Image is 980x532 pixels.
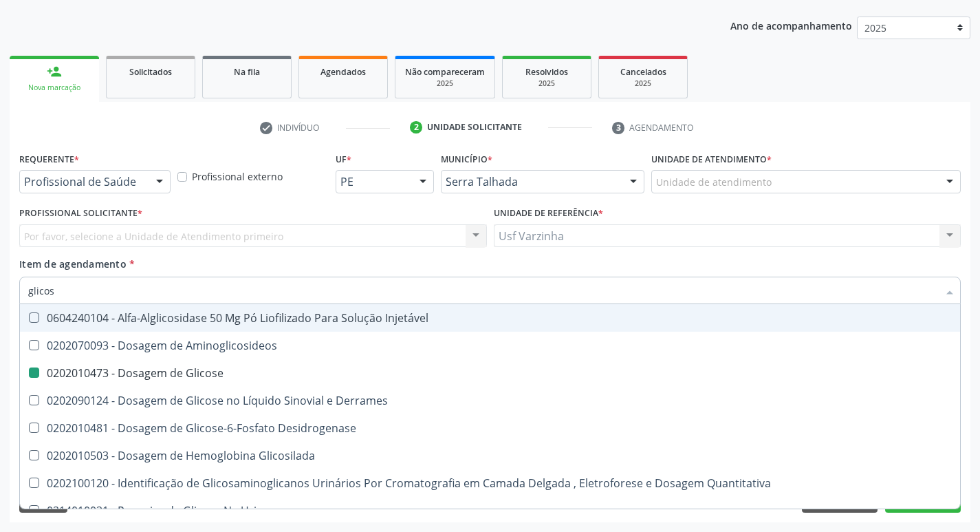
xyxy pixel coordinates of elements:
span: Item de agendamento [19,257,127,270]
div: 0202010481 - Dosagem de Glicose-6-Fosfato Desidrogenase [28,423,952,434]
input: Buscar por procedimentos [28,277,938,304]
span: PE [340,175,406,189]
div: 0202100120 - Identificação de Glicosaminoglicanos Urinários Por Cromatografia em Camada Delgada ,... [28,478,952,489]
div: 2025 [405,78,485,89]
span: Na fila [234,66,260,78]
label: UF [336,149,351,170]
span: Unidade de atendimento [656,175,772,189]
label: Município [441,149,492,170]
label: Unidade de referência [494,203,603,224]
div: 2025 [512,78,581,89]
div: 0604240104 - Alfa-Alglicosidase 50 Mg Pó Liofilizado Para Solução Injetável [28,312,952,323]
div: 0202010473 - Dosagem de Glicose [28,368,952,379]
span: Serra Talhada [446,175,616,189]
div: person_add [47,64,62,79]
div: 0202010503 - Dosagem de Hemoglobina Glicosilada [28,450,952,461]
div: 0202090124 - Dosagem de Glicose no Líquido Sinovial e Derrames [28,395,952,406]
div: Nova marcação [19,83,89,93]
span: Agendados [320,66,366,78]
div: Unidade solicitante [427,121,522,134]
p: Ano de acompanhamento [730,17,852,34]
label: Unidade de atendimento [651,149,772,170]
label: Profissional externo [192,169,283,184]
span: Não compareceram [405,66,485,78]
label: Profissional Solicitante [19,203,142,224]
div: 0202070093 - Dosagem de Aminoglicosideos [28,340,952,351]
span: Solicitados [129,66,172,78]
span: Cancelados [620,66,666,78]
label: Requerente [19,149,79,170]
div: 0214010031 - Pesquisa de Glicose Na Urina [28,505,952,516]
span: Resolvidos [525,66,568,78]
div: 2 [410,121,422,134]
span: Profissional de Saúde [24,175,142,189]
div: 2025 [609,78,677,89]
